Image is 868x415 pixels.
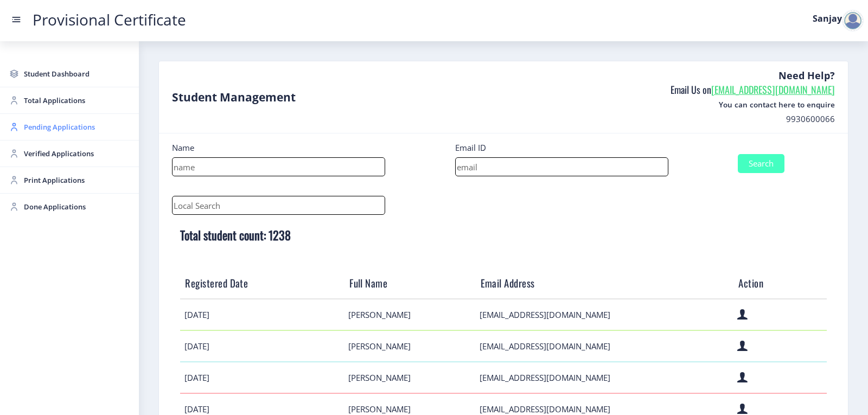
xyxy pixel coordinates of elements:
input: email [455,157,668,176]
td: [DATE] [180,362,344,393]
td: [DATE] [180,299,344,330]
a: [EMAIL_ADDRESS][DOMAIN_NAME] [711,82,835,97]
b: Need Help? [778,69,835,82]
input: Local Search [172,196,385,215]
span: Pending Applications [24,120,130,133]
h6: Email Us on [671,83,835,96]
input: name [172,157,385,176]
span: Done Applications [24,200,130,213]
th: Full Name [344,268,476,299]
a: Provisional Certificate [22,14,197,25]
td: [EMAIL_ADDRESS][DOMAIN_NAME] [475,330,733,362]
label: Email ID [455,142,486,153]
div: Student Management [172,91,296,104]
label: Name [172,142,194,153]
td: [EMAIL_ADDRESS][DOMAIN_NAME] [475,299,733,330]
p: 9930600066 [671,113,835,124]
button: Search [738,154,784,173]
b: Total student count: 1238 [180,226,291,244]
td: [PERSON_NAME] [344,362,476,393]
span: Student Dashboard [24,67,130,80]
th: Action [733,268,827,299]
span: Total Applications [24,94,130,107]
span: Verified Applications [24,147,130,160]
span: Print Applications [24,174,130,187]
th: Registered Date [180,268,344,299]
td: [PERSON_NAME] [344,330,476,362]
td: [EMAIL_ADDRESS][DOMAIN_NAME] [475,362,733,393]
td: [PERSON_NAME] [344,299,476,330]
th: Email Address [475,268,733,299]
label: Sanjay [813,14,842,23]
td: [DATE] [180,330,344,362]
span: You can contact here to enquire [671,98,835,111]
